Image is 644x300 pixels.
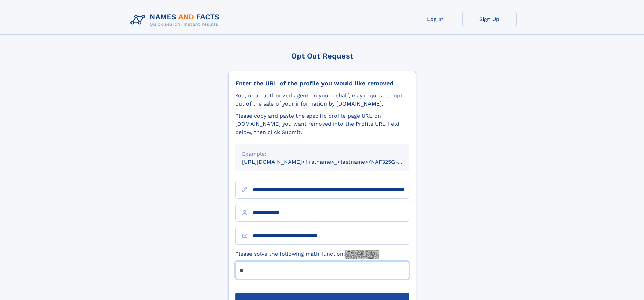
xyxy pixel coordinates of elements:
[235,112,409,136] div: Please copy and paste the specific profile page URL on [DOMAIN_NAME] you want removed into the Pr...
[462,11,517,27] a: Sign Up
[235,92,409,108] div: You, or an authorized agent on your behalf, may request to opt-out of the sale of your informatio...
[242,150,402,158] div: Example:
[228,52,416,60] div: Opt Out Request
[235,79,409,87] div: Enter the URL of the profile you would like removed
[128,11,225,29] img: Logo Names and Facts
[242,159,422,165] small: [URL][DOMAIN_NAME]<firstname>_<lastname>/NAF325G-xxxxxxxx
[408,11,462,27] a: Log In
[235,250,379,259] label: Please solve the following math function:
